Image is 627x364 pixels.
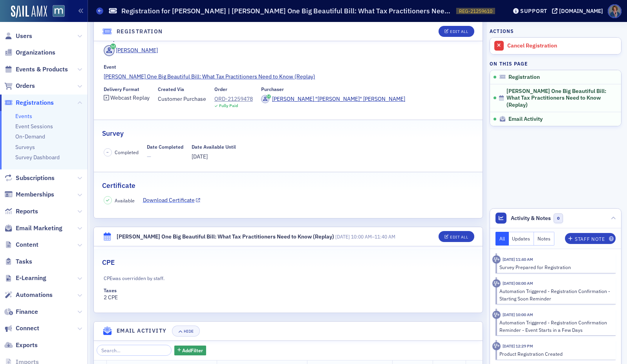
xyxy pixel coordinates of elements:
div: Cancel Registration [507,42,617,49]
span: Exports [16,341,38,349]
span: Finance [16,308,38,316]
a: Automations [4,291,53,299]
button: Hide [172,326,199,337]
a: [PERSON_NAME] [104,45,158,56]
a: Memberships [4,190,54,199]
button: Edit All [439,231,474,242]
div: [DOMAIN_NAME] [559,7,603,15]
a: Finance [4,308,38,316]
a: Orders [4,82,35,90]
h4: Email Activity [117,327,167,335]
div: 2 CPE [104,288,190,302]
a: Registrations [4,98,54,107]
span: Content [16,240,38,249]
button: Edit All [439,26,474,37]
img: SailAMX [11,5,47,18]
span: Orders [16,82,35,90]
span: Email Marketing [16,224,62,233]
button: All [495,232,509,246]
span: – [106,149,109,155]
time: 8/14/2025 08:00 AM [503,280,533,286]
a: Events & Products [4,65,68,74]
span: Available [115,197,135,204]
div: Fully Paid [219,103,238,108]
span: [DATE] [335,233,350,240]
span: Customer Purchase [158,95,206,103]
span: Organizations [16,48,55,57]
div: Webcast Replay [110,96,150,100]
div: Activity [492,279,501,288]
div: Created Via [158,86,184,92]
a: [PERSON_NAME] "[PERSON_NAME]" [PERSON_NAME] [261,95,405,103]
span: Events & Products [16,65,68,74]
time: 11:40 AM [375,233,395,240]
span: Connect [16,324,39,333]
span: Users [16,32,32,40]
div: Activity [492,342,501,350]
h2: CPE [102,257,115,268]
span: Reports [16,207,38,216]
span: [DATE] [192,153,208,160]
a: Subscriptions [4,174,55,182]
h2: Survey [102,128,124,138]
button: Notes [534,232,554,246]
h4: On this page [490,60,622,67]
a: [PERSON_NAME] One Big Beautiful Bill: What Tax Practitioners Need to Know (Replay) [104,73,473,81]
div: Hide [184,329,194,333]
div: [PERSON_NAME] "[PERSON_NAME]" [PERSON_NAME] [272,95,405,103]
div: Date Available Until [192,144,236,150]
div: Activity [492,255,501,264]
span: Email Activity [508,116,543,123]
span: Memberships [16,190,54,199]
span: Add Filter [182,347,203,354]
div: Staff Note [575,237,605,241]
a: Surveys [15,144,35,151]
a: Reports [4,207,38,216]
div: Automation Triggered - Registration Confirmation - Starting Soon Reminder [499,288,611,302]
span: Subscriptions [16,174,55,182]
div: Event [104,64,116,70]
span: Tasks [16,257,32,266]
span: E-Learning [16,274,46,282]
div: Date Completed [147,144,183,150]
time: 8/12/2025 10:00 AM [503,312,533,317]
input: Search… [97,345,172,356]
a: Content [4,240,38,249]
div: Product Registration Created [499,350,611,357]
a: Users [4,32,32,40]
span: REG-21259610 [459,8,492,15]
span: Profile [608,4,622,18]
a: Survey Dashboard [15,154,60,161]
div: Order [214,86,227,92]
time: 8/14/2025 11:40 AM [503,257,533,262]
a: Email Marketing [4,224,62,233]
a: E-Learning [4,274,46,282]
span: Registration [508,74,540,81]
span: – [335,233,395,240]
div: Automation Triggered - Registration Confirmation Reminder - Event Starts in a Few Days [499,319,611,333]
time: 8/7/2025 12:29 PM [503,343,533,349]
div: CPE was overridden by staff. [104,273,367,282]
h2: Certificate [102,180,135,191]
div: Survey Prepared for Registration [499,264,611,271]
div: [PERSON_NAME] [116,46,158,55]
a: On-Demand [15,133,45,140]
div: Edit All [450,29,468,34]
a: Cancel Registration [490,38,621,54]
div: Purchaser [261,86,284,92]
span: [PERSON_NAME] One Big Beautiful Bill: What Tax Practitioners Need to Know (Replay) [506,88,611,109]
h4: Registration [117,27,163,36]
a: Exports [4,341,38,349]
div: [PERSON_NAME] One Big Beautiful Bill: What Tax Practitioners Need to Know (Replay) [117,233,334,241]
button: Staff Note [565,233,616,244]
div: Edit All [450,235,468,239]
a: Connect [4,324,39,333]
div: Support [520,7,547,15]
h1: Registration for [PERSON_NAME] | [PERSON_NAME] One Big Beautiful Bill: What Tax Practitioners Nee... [121,6,452,16]
button: AddFilter [174,346,207,355]
span: Registrations [16,98,54,107]
a: ORD-21259478 [214,95,253,103]
div: Taxes [104,288,117,293]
